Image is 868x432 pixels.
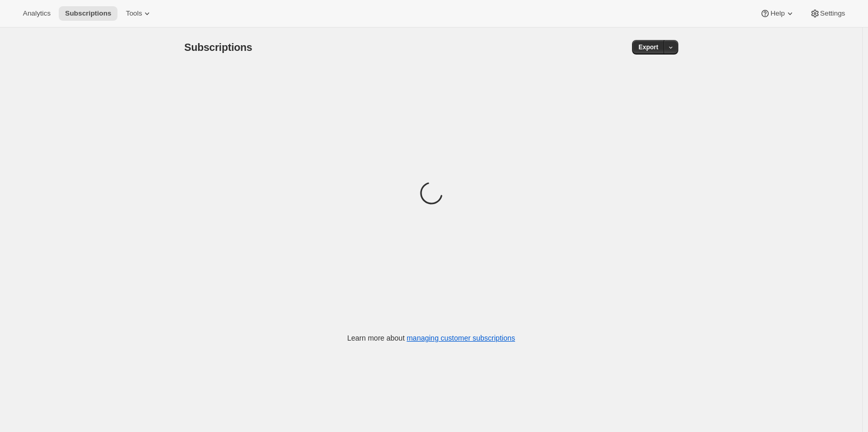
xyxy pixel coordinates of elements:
[17,6,57,21] button: Analytics
[185,42,253,53] span: Subscriptions
[770,9,784,18] span: Help
[754,6,801,21] button: Help
[59,6,117,21] button: Subscriptions
[804,6,851,21] button: Settings
[65,9,111,18] span: Subscriptions
[126,9,142,18] span: Tools
[638,43,658,51] span: Export
[347,333,515,343] p: Learn more about
[23,9,50,18] span: Analytics
[120,6,159,21] button: Tools
[406,334,515,342] a: managing customer subscriptions
[632,40,664,55] button: Export
[820,9,845,18] span: Settings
